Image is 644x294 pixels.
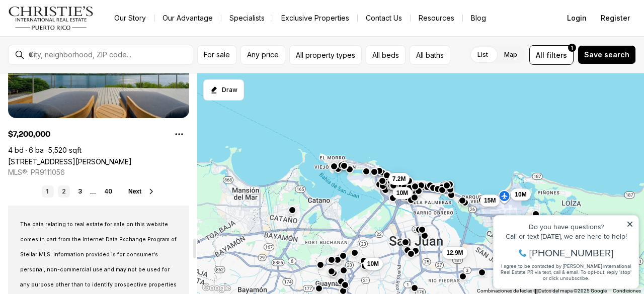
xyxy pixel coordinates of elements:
[529,45,574,65] button: Allfilters1
[358,11,410,25] button: Contact Us
[128,187,155,195] button: Next
[273,11,357,25] a: Exclusive Properties
[396,189,408,197] span: 10M
[247,51,279,59] span: Any price
[367,260,379,268] span: 10M
[74,185,86,198] a: 3
[484,197,496,205] span: 15M
[11,32,145,39] div: Call or text [DATE], we are here to help!
[496,46,525,64] label: Map
[169,124,189,144] button: Property options
[584,51,629,59] span: Save search
[392,187,412,199] button: 10M
[363,258,383,270] button: 10M
[595,8,636,28] button: Register
[446,249,463,257] span: 12.9M
[515,190,526,199] span: 10M
[578,45,636,64] button: Save search
[11,23,145,30] div: Do you have questions?
[42,185,54,198] a: 1
[240,45,285,65] button: Any price
[203,79,244,101] button: Start drawing
[41,47,125,57] span: [PHONE_NUMBER]
[463,11,494,25] a: Blog
[8,157,132,166] a: 1004 ASHFORD AVE, SAN JUAN PR, 00907
[42,185,116,198] nav: Pagination
[128,188,141,195] span: Next
[536,50,544,60] span: All
[571,44,573,52] span: 1
[546,50,567,60] span: filters
[197,45,236,65] button: For sale
[388,173,410,185] button: 7.2M
[601,14,630,22] span: Register
[13,62,143,81] span: I agree to be contacted by [PERSON_NAME] International Real Estate PR via text, call & email. To ...
[106,11,154,25] a: Our Story
[90,188,96,195] li: ...
[442,247,467,259] button: 12.9M
[392,175,406,183] span: 7.2M
[221,11,273,25] a: Specialists
[480,194,500,207] button: 15M
[366,45,406,65] button: All beds
[100,185,116,198] a: 40
[567,14,587,22] span: Login
[289,45,362,65] button: All property types
[511,188,530,201] button: 10M
[561,8,593,28] button: Login
[204,51,230,59] span: For sale
[154,11,221,25] a: Our Advantage
[410,45,450,65] button: All baths
[8,6,94,30] img: logo
[411,11,462,25] a: Resources
[58,185,70,198] a: 2
[469,46,496,64] label: List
